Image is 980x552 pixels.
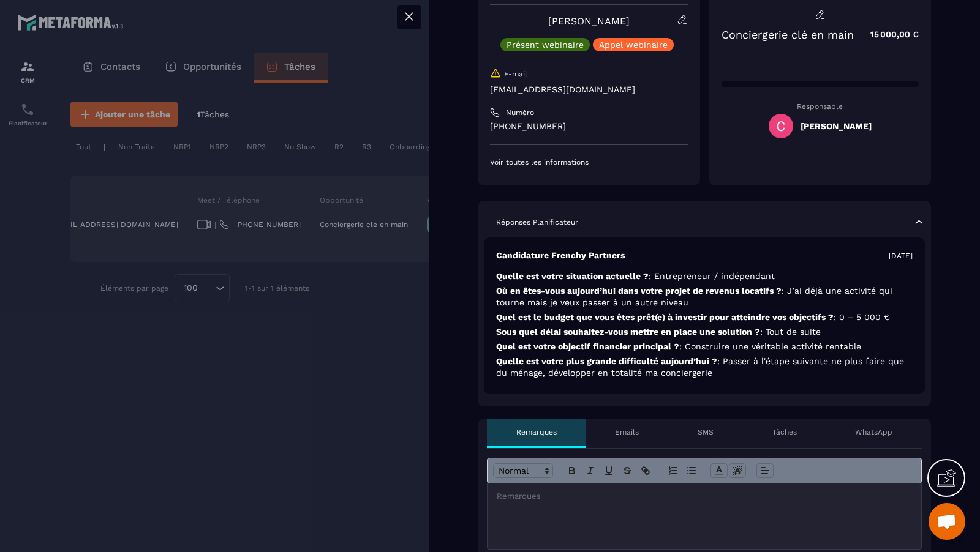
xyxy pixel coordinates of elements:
[496,311,913,323] p: Quel est le budget que vous êtes prêt(e) à investir pour atteindre vos objectifs ?
[929,503,965,540] div: Ouvrir le chat
[506,108,534,117] p: Numéro
[698,427,714,437] p: SMS
[801,121,872,131] h5: [PERSON_NAME]
[834,312,890,322] span: : 0 – 5 000 €
[679,341,861,351] span: : Construire une véritable activité rentable
[496,217,578,227] p: Réponses Planificateur
[490,84,688,95] p: [EMAIL_ADDRESS][DOMAIN_NAME]
[490,121,688,132] p: [PHONE_NUMBER]
[548,15,630,27] a: [PERSON_NAME]
[722,102,919,111] p: Responsable
[615,427,639,437] p: Emails
[855,427,892,437] p: WhatsApp
[889,251,913,261] p: [DATE]
[504,69,527,79] p: E-mail
[496,270,913,282] p: Quelle est votre situation actuelle ?
[490,157,688,167] p: Voir toutes les informations
[496,250,625,261] p: Candidature Frenchy Partners
[772,427,797,437] p: Tâches
[496,285,913,308] p: Où en êtes-vous aujourd’hui dans votre projet de revenus locatifs ?
[649,271,775,281] span: : Entrepreneur / indépendant
[858,23,919,47] p: 15 000,00 €
[496,326,913,338] p: Sous quel délai souhaitez-vous mettre en place une solution ?
[496,341,913,352] p: Quel est votre objectif financier principal ?
[496,356,913,379] p: Quelle est votre plus grande difficulté aujourd’hui ?
[516,427,557,437] p: Remarques
[760,327,821,337] span: : Tout de suite
[507,40,584,49] p: Présent webinaire
[599,40,668,49] p: Appel webinaire
[722,28,854,41] p: Conciergerie clé en main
